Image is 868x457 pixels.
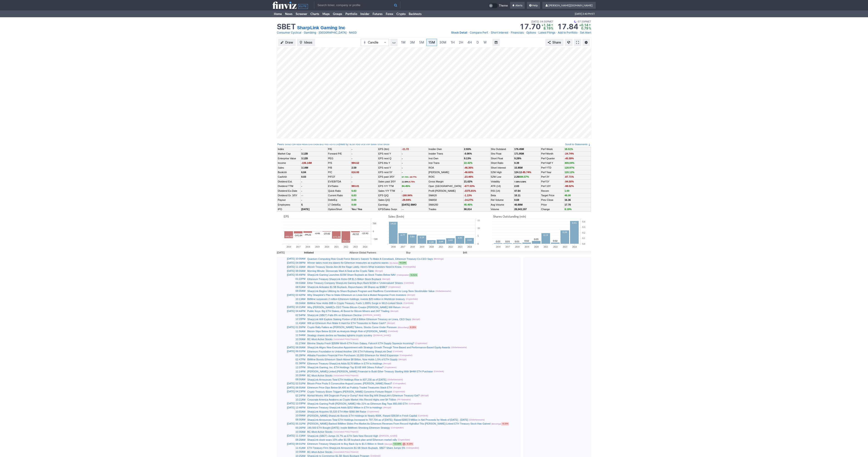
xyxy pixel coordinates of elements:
b: - [352,152,352,155]
a: Set Alert [580,30,591,35]
a: Crypto Rally Falters as [PERSON_NAME] Tokens, Stocks Come Under Pressure [307,326,397,329]
td: 52W Low [490,175,514,179]
a: RSI [325,143,329,146]
a: SharpLink Gaming, Inc. ETH Holdings Top $3.6B Will Others Follow? [307,366,384,369]
b: - [352,180,352,183]
a: Theme [488,3,508,8]
b: 176.45M [514,148,524,150]
strong: 17.84 [557,23,578,30]
b: - [301,148,302,150]
a: BC-Most Active Stocks [307,451,332,453]
td: EPS past 3/5Y [378,175,401,179]
a: 3M [408,39,417,46]
span: -106.14M [301,162,312,164]
span: 1M [401,40,406,44]
a: W [482,39,489,46]
span: • [556,30,557,35]
a: 30M [437,39,448,46]
span: -677.53% [464,185,475,187]
b: 9.13% [464,157,471,160]
a: DKNG [285,143,291,146]
a: NASD [349,30,357,35]
span: • [347,30,349,35]
a: SharpLink (SBET) Falls 8% on Ethereum Decline [307,314,362,317]
td: ATR (14) [490,184,514,189]
td: Dividend Est. [277,179,301,184]
a: BALY [320,143,325,146]
b: - [402,157,403,160]
span: 5M [419,40,424,44]
a: SharpLink Announces Total ETH Holdings Increased to 797,704 as of [DATE]; Raised $360.9 Million i... [307,418,468,421]
a: SharpLink Gaming Profit [PERSON_NAME] Hits 21% as Ethereum Bag Tops 800,000 ETH [307,402,408,405]
span: 15M [428,40,435,44]
span: -23.46% [464,175,473,178]
td: EPS next Q [378,156,401,161]
b: 2.55% [464,148,471,150]
span: 1.00 [565,189,569,192]
b: 3.12B [301,152,308,155]
a: Financials [511,30,524,35]
b: 3.14M [301,166,308,169]
td: EPS next 5Y [378,170,401,174]
span: 128.97% [565,166,574,169]
b: 6.84 [301,171,306,174]
td: EV/Sales [327,184,351,189]
a: [PERSON_NAME] SharpLink Boosts ETH Holdings to Nearly 800K, Raised $361M in Fresh Capital [307,414,417,417]
b: [DATE] BMO [402,203,416,206]
span: -98.52% [565,185,574,187]
td: Perf 5Y [541,179,564,184]
a: Myriad Moves: Will Dogecoin Pump or Dump? And How Big Will SharpLink's Ethereum Treasury Get? [307,394,420,397]
a: 15.95M [514,166,523,169]
span: M [491,40,494,44]
a: 1H [449,39,457,46]
td: EPS Y/Y TTM [378,184,401,189]
b: - [402,166,403,169]
span: 3M [410,40,415,44]
a: Bitcoin Slips Below $110K as Analysts Weigh Risk of [PERSON_NAME] [307,330,387,333]
span: +1.34 [541,23,551,27]
a: SharpLink Activates $1.5B Buyback, Repurchases 1M Shares as $SBET [307,286,387,288]
a: Held by [340,143,348,146]
a: Recom [541,189,549,192]
a: LVS [335,143,339,146]
a: Short Float [491,157,503,160]
td: EV/EBITDA [327,179,351,184]
a: 5M [417,39,426,46]
a: Earnings [378,203,388,206]
span: [PERSON_NAME][DOMAIN_NAME] [548,4,593,7]
span: Compare Perf. [470,31,488,34]
span: 2H [459,40,463,44]
a: Short Interest [491,166,506,169]
td: Dividend Ex-Date [277,189,301,193]
span: 616.00 [352,171,359,174]
a: Target Price [541,194,554,197]
a: 1M [399,39,408,46]
a: BitMine Boosts Ethereum Stash Above $8 Billion, Now Holds 1.5% of ETH Supply [307,358,398,361]
a: SharpLink Acquires 56,533 ETH After $360.9M Raise [307,410,366,413]
button: Range [492,39,500,46]
td: Inst Own [428,156,463,161]
a: BC-Most Active Stocks [307,430,332,433]
a: BLOK [349,143,355,146]
td: ROIC [428,175,463,179]
a: 15M [426,39,437,46]
a: Bitmine Stacks Fresh $358M Worth ETH From Galaxy, FalconX ETH Supply Squeeze Incoming? [307,342,414,345]
td: Dividend TTM [277,184,301,189]
td: 52W High [490,170,514,174]
b: 124.12 [514,171,531,174]
a: SharpLink Gaming Inc [297,25,345,31]
small: 11.59% [402,181,415,183]
b: 2.26 [514,175,529,178]
b: - [352,148,352,150]
td: Perf Quarter [541,156,564,161]
a: Ethereum Foundation to Unload Another 10K ETH Following SharpLink Deal [307,350,392,353]
a: Short Ratio [491,162,503,164]
td: Insider Trans [428,152,463,156]
strong: 17.70 [519,23,541,30]
a: Bitcoin Price Posts 5 Consecutive August Losses: [PERSON_NAME] React? [307,382,392,385]
span: -85.74% [522,171,531,174]
td: Perf 3Y [541,175,564,179]
span: -19.77% [409,176,417,178]
a: Latest Filings [539,30,555,35]
a: Maps [321,10,331,17]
